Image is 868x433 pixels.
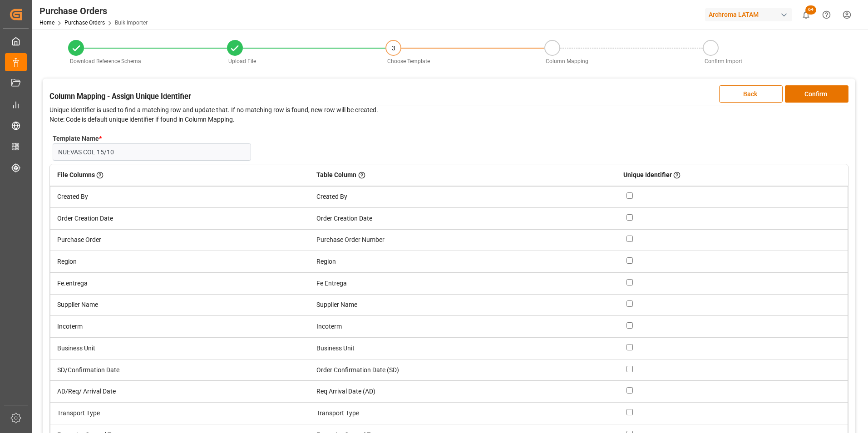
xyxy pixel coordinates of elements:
[705,8,792,21] div: Archroma LATAM
[49,91,191,103] h3: Column Mapping
[50,251,310,273] td: Region
[53,134,102,143] label: Template Name
[805,5,816,15] span: 64
[64,20,105,26] a: Purchase Orders
[546,58,588,64] span: Column Mapping
[719,85,783,103] button: Back
[316,365,609,375] div: Order Confirmation Date (SD)
[228,58,256,64] span: Upload File
[107,92,191,101] span: - Assign Unique Identifier
[316,279,609,288] div: Fe Entrega
[39,4,148,18] div: Purchase Orders
[316,322,609,331] div: Incoterm
[386,41,400,56] div: 3
[50,272,310,294] td: Fe.entrega
[387,58,430,64] span: Choose Template
[316,408,609,418] div: Transport Type
[49,105,848,124] p: Unique Identifier is used to find a matching row and update that. If no matching row is found, ne...
[39,20,54,26] a: Home
[623,167,841,183] div: Unique Identifier
[50,381,310,403] td: AD/Req/ Arrival Date
[50,207,310,229] td: Order Creation Date
[316,387,609,396] div: Req Arrival Date (AD)
[50,403,310,424] td: Transport Type
[316,344,609,353] div: Business Unit
[50,294,310,316] td: Supplier Name
[816,5,837,25] button: Help Center
[316,214,609,223] div: Order Creation Date
[70,58,141,64] span: Download Reference Schema
[316,257,609,266] div: Region
[316,167,609,183] div: Table Column
[50,359,310,381] td: SD/Confirmation Date
[316,235,609,245] div: Purchase Order Number
[316,192,609,202] div: Created By
[705,6,796,23] button: Archroma LATAM
[316,300,609,310] div: Supplier Name
[50,338,310,359] td: Business Unit
[50,186,310,208] td: Created By
[796,5,816,25] button: show 64 new notifications
[50,229,310,251] td: Purchase Order
[50,316,310,338] td: Incoterm
[785,85,848,103] button: Confirm
[57,167,303,183] div: File Columns
[705,58,742,64] span: Confirm Import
